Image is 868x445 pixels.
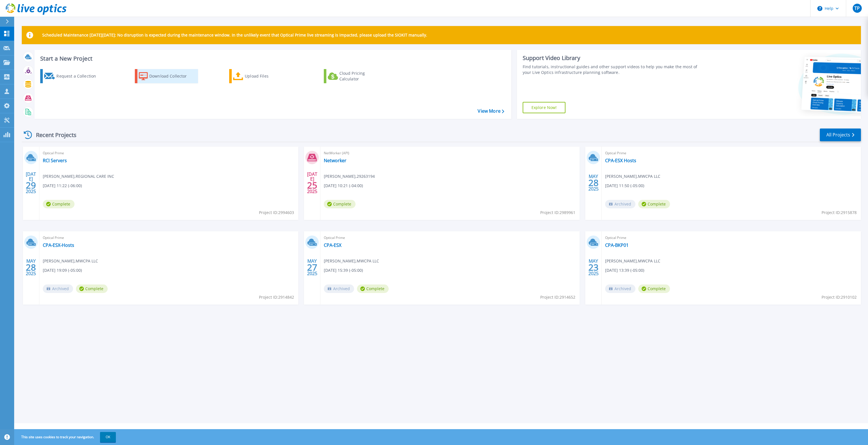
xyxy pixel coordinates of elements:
span: Complete [324,200,356,208]
span: [DATE] 15:39 (-05:00) [324,267,363,273]
div: Download Collector [149,70,195,82]
span: Archived [605,284,635,293]
span: Archived [605,200,635,208]
span: [DATE] 13:39 (-05:00) [605,267,644,273]
span: Project ID: 2989961 [540,209,575,216]
span: 28 [588,180,599,185]
a: Upload Files [229,69,292,83]
span: 25 [307,183,317,188]
span: Optical Prime [43,235,295,241]
div: Recent Projects [22,128,84,142]
span: Complete [76,284,108,293]
span: Project ID: 2910102 [822,294,857,300]
span: This site uses cookies to track your navigation. [16,432,116,442]
span: [DATE] 11:50 (-05:00) [605,183,644,189]
span: Complete [357,284,389,293]
a: RCI Servers [43,158,67,163]
span: NetWorker (API) [324,150,576,156]
span: 28 [26,265,36,270]
a: Request a Collection [40,69,103,83]
a: Cloud Pricing Calculator [324,69,387,83]
div: Request a Collection [56,70,102,82]
div: Support Video Library [523,54,702,62]
span: Optical Prime [605,235,858,241]
div: [DATE] 2025 [307,172,318,193]
span: Optical Prime [605,150,858,156]
span: 29 [26,183,36,188]
span: Optical Prime [324,235,576,241]
div: Cloud Pricing Calculator [339,70,385,82]
p: Scheduled Maintenance [DATE][DATE]: No disruption is expected during the maintenance window. In t... [42,33,427,37]
div: MAY 2025 [588,172,599,193]
span: 27 [307,265,317,270]
a: CPA-ESX Hosts [605,158,636,163]
a: View More [478,108,504,114]
div: [DATE] 2025 [25,172,36,193]
span: [DATE] 19:09 (-05:00) [43,267,82,273]
a: Explore Now! [523,102,566,113]
span: Archived [43,284,73,293]
span: Project ID: 2915878 [822,209,857,216]
span: [PERSON_NAME] , MWCPA LLC [605,173,660,179]
a: Download Collector [135,69,198,83]
span: [DATE] 10:21 (-04:00) [324,183,363,189]
span: Archived [324,284,354,293]
a: All Projects [820,129,861,141]
div: Find tutorials, instructional guides and other support videos to help you make the most of your L... [523,64,702,75]
a: CPA-ESX-Hosts [43,242,74,248]
div: Upload Files [245,70,290,82]
span: Complete [638,200,670,208]
span: [PERSON_NAME] , 29263194 [324,173,375,179]
div: MAY 2025 [307,257,318,278]
div: MAY 2025 [588,257,599,278]
a: CPA-BKP01 [605,242,629,248]
a: CPA-ESX [324,242,341,248]
span: TP [854,6,860,10]
a: Networker [324,158,346,163]
span: [PERSON_NAME] , REGIONAL CARE INC [43,173,114,179]
span: 23 [588,265,599,270]
div: MAY 2025 [25,257,36,278]
span: [DATE] 11:22 (-06:00) [43,183,82,189]
span: [PERSON_NAME] , MWCPA LLC [43,258,98,264]
span: Project ID: 2914652 [540,294,575,300]
span: Project ID: 2914842 [259,294,294,300]
span: Optical Prime [43,150,295,156]
span: Complete [638,284,670,293]
span: [PERSON_NAME] , MWCPA LLC [605,258,660,264]
h3: Start a New Project [40,55,504,62]
span: [PERSON_NAME] , MWCPA LLC [324,258,379,264]
span: Complete [43,200,75,208]
button: OK [100,432,116,442]
span: Project ID: 2994603 [259,209,294,216]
